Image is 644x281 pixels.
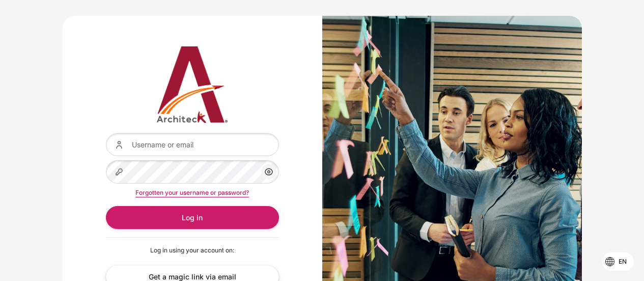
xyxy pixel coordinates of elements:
[106,46,279,123] img: Architeck 12
[619,257,627,266] span: en
[106,46,279,123] a: Architeck 12 Architeck 12
[602,252,634,271] button: Languages
[106,206,279,229] button: Log in
[106,246,279,255] p: Log in using your account on:
[135,189,249,196] a: Forgotten your username or password?
[106,133,279,156] input: Username or email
